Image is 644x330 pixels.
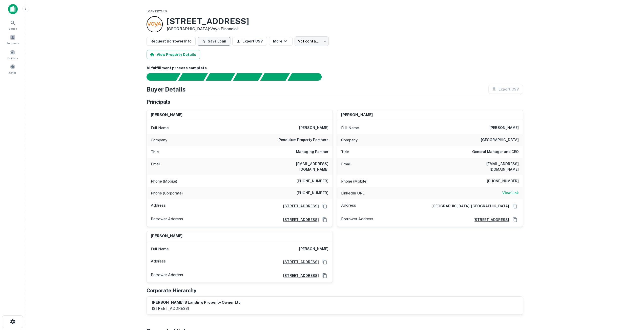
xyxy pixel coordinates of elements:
h6: [PERSON_NAME] [299,125,328,131]
span: Loan Details [147,10,167,13]
p: Company [151,137,167,143]
h5: Principals [147,98,170,106]
p: [GEOGRAPHIC_DATA] • [167,26,249,32]
h6: [PHONE_NUMBER] [487,178,519,184]
h6: General Manager and CEO [472,149,519,155]
p: Phone (Mobile) [151,178,177,184]
a: [STREET_ADDRESS] [279,217,319,223]
h6: [GEOGRAPHIC_DATA], [GEOGRAPHIC_DATA] [427,203,509,209]
img: capitalize-icon.png [8,4,18,14]
h6: View Link [502,190,519,196]
div: Sending borrower request to AI... [140,73,178,81]
p: Title [341,149,349,155]
p: Phone (Corporate) [151,190,183,196]
p: Email [341,161,351,172]
h6: AI fulfillment process complete. [147,65,523,71]
a: Borrowers [2,33,24,46]
p: Address [341,202,356,210]
span: Contacts [8,56,18,60]
a: Saved [2,62,24,76]
h6: [PERSON_NAME] [151,233,182,239]
h6: [GEOGRAPHIC_DATA] [481,137,519,143]
h6: [PERSON_NAME] [489,125,519,131]
button: More [269,37,293,46]
p: LinkedIn URL [341,190,365,196]
p: Borrower Address [151,216,183,224]
span: Saved [9,71,16,75]
h6: [EMAIL_ADDRESS][DOMAIN_NAME] [268,161,328,172]
a: [STREET_ADDRESS] [279,273,319,278]
p: Email [151,161,160,172]
a: Search [2,18,24,32]
p: Address [151,258,166,266]
p: Address [151,202,166,210]
p: [STREET_ADDRESS] [152,305,241,312]
div: Documents found, AI parsing details... [205,73,235,81]
button: View Property Details [147,50,200,59]
h6: Managing Partner [296,149,328,155]
button: Copy Address [321,202,328,210]
p: Borrower Address [341,216,373,224]
a: Voya Financial [210,27,238,31]
button: Export CSV [232,37,267,46]
button: Copy Address [321,272,328,279]
h6: [PERSON_NAME] [341,112,373,118]
a: [STREET_ADDRESS] [279,259,319,265]
h3: [STREET_ADDRESS] [167,16,249,26]
h6: [PHONE_NUMBER] [297,190,328,196]
p: Borrower Address [151,272,183,279]
div: Not contacted [295,36,329,46]
h6: pendulum property partners [279,137,328,143]
div: AI fulfillment process complete. [288,73,328,81]
a: View Link [502,190,519,196]
span: Search [9,27,17,31]
a: [STREET_ADDRESS] [279,203,319,209]
button: Request Borrower Info [147,37,196,46]
button: Copy Address [321,216,328,224]
button: Copy Address [511,216,519,224]
div: Your request is received and processing... [178,73,208,81]
p: Company [341,137,358,143]
h6: [EMAIL_ADDRESS][DOMAIN_NAME] [458,161,519,172]
h6: [PHONE_NUMBER] [297,178,328,184]
h6: [PERSON_NAME] [299,246,328,252]
a: [STREET_ADDRESS] [469,217,509,223]
p: Phone (Mobile) [341,178,367,184]
div: Principals found, AI now looking for contact information... [233,73,262,81]
button: Save Loan [198,37,230,46]
p: Full Name [151,125,169,131]
h6: [PERSON_NAME]'s landing property owner llc [152,300,241,305]
a: Contacts [2,47,24,61]
span: Borrowers [7,41,19,45]
h6: [PERSON_NAME] [151,112,182,118]
p: Full Name [341,125,359,131]
div: Principals found, still searching for contact information. This may take time... [260,73,290,81]
p: Full Name [151,246,169,252]
h4: Buyer Details [147,85,186,94]
p: Title [151,149,159,155]
button: Copy Address [321,258,328,266]
h5: Corporate Hierarchy [147,287,196,294]
button: Copy Address [511,202,519,210]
